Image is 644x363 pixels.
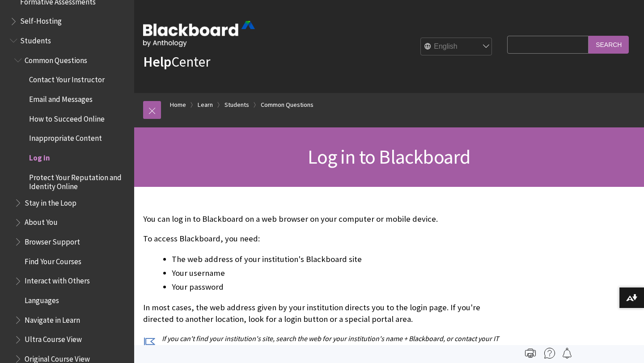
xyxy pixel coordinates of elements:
a: HelpCenter [143,53,210,71]
span: Navigate in Learn [25,312,80,325]
span: Inappropriate Content [29,131,102,143]
span: Interact with Others [25,274,90,286]
span: Contact Your Instructor [29,72,105,84]
span: Protect Your Reputation and Identity Online [29,170,128,191]
a: Common Questions [261,99,314,110]
a: Students [225,99,249,110]
span: Students [20,33,51,45]
select: Site Language Selector [421,38,492,56]
strong: Help [143,53,171,71]
span: Email and Messages [29,92,93,104]
span: Languages [25,293,59,305]
img: More help [544,348,555,359]
p: If you can't find your institution's site, search the web for your institution's name + Blackboar... [143,333,503,354]
img: Blackboard by Anthology [143,21,255,47]
li: Your password [172,281,503,293]
span: About You [25,215,58,227]
a: Learn [198,99,213,110]
input: Search [589,36,629,53]
span: Common Questions [25,53,87,65]
span: Ultra Course View [25,332,82,344]
img: Print [525,348,536,359]
span: Self-Hosting [20,14,62,26]
li: The web address of your institution's Blackboard site [172,253,503,266]
p: You can log in to Blackboard on a web browser on your computer or mobile device. [143,213,503,225]
span: Stay in the Loop [25,195,76,207]
img: Follow this page [562,348,572,359]
span: Log in to Blackboard [308,144,470,169]
a: Home [170,99,186,110]
span: Find Your Courses [25,254,81,266]
span: Log in [29,150,50,162]
li: Your username [172,267,503,279]
p: To access Blackboard, you need: [143,233,503,245]
p: In most cases, the web address given by your institution directs you to the login page. If you're... [143,302,503,325]
span: Browser Support [25,234,80,246]
span: How to Succeed Online [29,111,105,123]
